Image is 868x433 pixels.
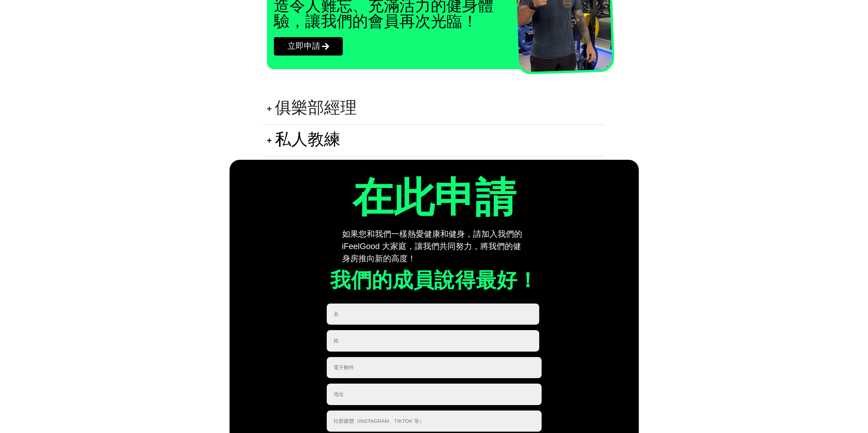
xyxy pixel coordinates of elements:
input: 社群媒體（Instagram、Tiktok 等） [327,411,542,432]
font: 我們的成員說得最好！ [330,273,538,291]
input: 名 [327,304,540,325]
summary: 俱樂部經理 [264,93,605,125]
input: 地址 [327,384,542,405]
summary: 私人教練 [264,125,605,156]
font: 俱樂部經理 [275,101,357,116]
div: 手風琴。使用 Enter 或 Space 打開鏈接，使用 Esc 關閉鏈接，並使用箭頭鍵導航 [264,93,605,156]
font: 立即申請 [288,41,320,51]
input: 姓 [327,330,540,352]
font: 私人教練 [275,133,340,148]
font: 在此申請 [352,182,516,219]
input: 電子郵件 [327,357,542,378]
a: 立即申請 [274,37,343,56]
font: 如果您和我們一樣熱愛健康和健身，請加入我們的 iFeelGood 大家庭，讓我們共同努力，將我們的健身房推向新的高度！ [342,229,522,263]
